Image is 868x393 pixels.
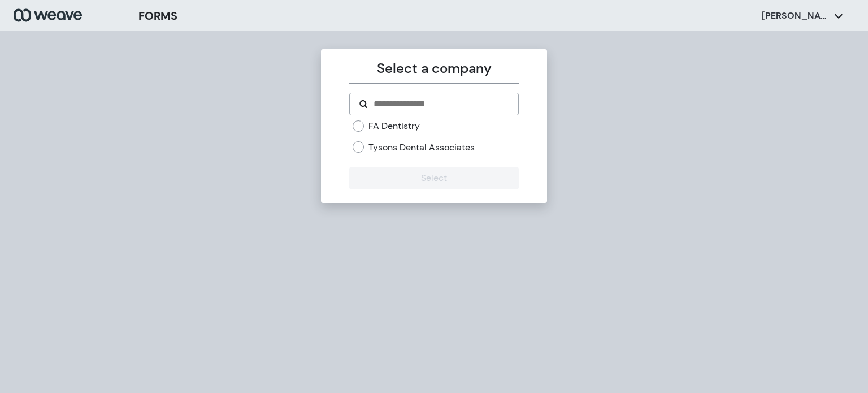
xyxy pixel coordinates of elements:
[368,141,475,154] label: Tysons Dental Associates
[349,58,518,79] p: Select a company
[349,167,518,189] button: Select
[368,120,420,132] label: FA Dentistry
[762,10,830,22] p: [PERSON_NAME]
[138,7,177,24] h3: FORMS
[372,97,509,111] input: Search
